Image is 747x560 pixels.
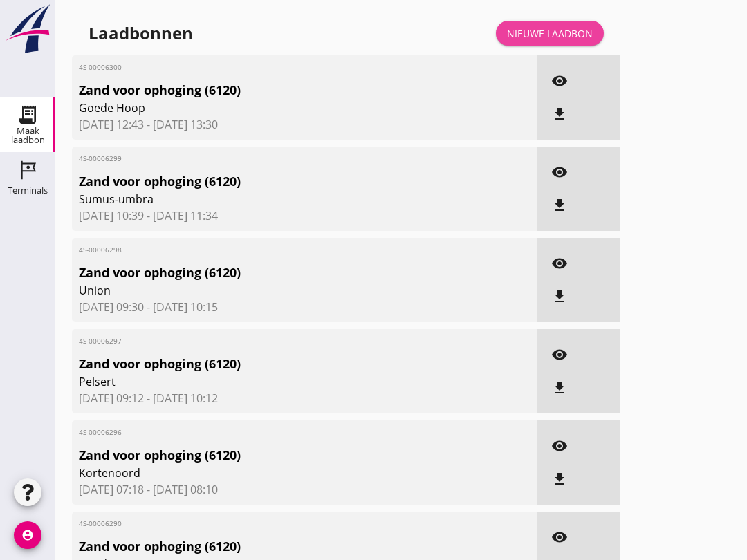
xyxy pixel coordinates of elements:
[79,116,531,133] span: [DATE] 12:43 - [DATE] 13:30
[79,81,455,100] span: Zand voor ophoging (6120)
[79,336,455,346] span: 4S-00006297
[79,245,455,255] span: 4S-00006298
[79,153,455,164] span: 4S-00006299
[551,73,568,89] i: visibility
[79,537,455,556] span: Zand voor ophoging (6120)
[551,106,568,122] i: file_download
[79,282,455,299] span: Union
[79,481,531,498] span: [DATE] 07:18 - [DATE] 08:10
[79,299,531,315] span: [DATE] 09:30 - [DATE] 10:15
[8,186,48,195] div: Terminals
[496,21,604,46] a: Nieuwe laadbon
[551,164,568,180] i: visibility
[551,529,568,545] i: visibility
[79,172,455,191] span: Zand voor ophoging (6120)
[89,22,193,44] div: Laadbonnen
[79,263,455,282] span: Zand voor ophoging (6120)
[79,355,455,373] span: Zand voor ophoging (6120)
[79,191,455,207] span: Sumus-umbra
[79,465,455,481] span: Kortenoord
[79,62,455,73] span: 4S-00006300
[551,288,568,305] i: file_download
[14,521,41,549] i: account_circle
[79,207,531,224] span: [DATE] 10:39 - [DATE] 11:34
[79,446,455,465] span: Zand voor ophoging (6120)
[551,255,568,272] i: visibility
[507,26,593,41] div: Nieuwe laadbon
[551,197,568,214] i: file_download
[79,519,455,529] span: 4S-00006290
[79,390,531,407] span: [DATE] 09:12 - [DATE] 10:12
[3,3,53,55] img: logo-small.a267ee39.svg
[79,373,455,390] span: Pelsert
[551,380,568,396] i: file_download
[79,100,455,116] span: Goede Hoop
[551,346,568,363] i: visibility
[551,471,568,487] i: file_download
[551,438,568,454] i: visibility
[79,427,455,438] span: 4S-00006296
